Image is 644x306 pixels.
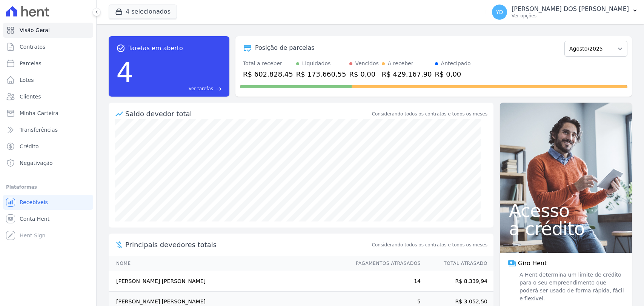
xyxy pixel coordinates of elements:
[382,69,432,79] div: R$ 429.167,90
[20,93,41,100] span: Clientes
[486,2,644,23] button: YD [PERSON_NAME] DOS [PERSON_NAME] Ver opções
[372,241,487,248] span: Considerando todos os contratos e todos os meses
[137,85,222,92] a: Ver tarefas east
[20,76,34,84] span: Lotes
[509,220,623,238] span: a crédito
[116,44,125,53] span: task_alt
[125,109,370,119] div: Saldo devedor total
[109,271,349,292] td: [PERSON_NAME] [PERSON_NAME]
[3,195,93,210] a: Recebíveis
[3,72,93,88] a: Lotes
[388,60,413,68] div: A receber
[125,240,370,250] span: Principais devedores totais
[20,60,41,67] span: Parcelas
[518,271,624,303] span: A Hent determina um limite de crédito para o seu empreendimento que poderá ser usado de forma ráp...
[20,126,58,134] span: Transferências
[3,56,93,71] a: Parcelas
[109,256,349,271] th: Nome
[3,39,93,54] a: Contratos
[3,106,93,121] a: Minha Carteira
[20,43,45,51] span: Contratos
[355,60,379,68] div: Vencidos
[349,271,421,292] td: 14
[20,215,49,223] span: Conta Hent
[512,13,629,19] p: Ver opções
[216,86,222,92] span: east
[20,143,39,150] span: Crédito
[20,198,48,206] span: Recebíveis
[421,271,493,292] td: R$ 8.339,94
[243,60,293,68] div: Total a receber
[3,211,93,226] a: Conta Hent
[296,69,346,79] div: R$ 173.660,55
[349,69,379,79] div: R$ 0,00
[116,53,134,92] div: 4
[3,139,93,154] a: Crédito
[518,259,547,268] span: Giro Hent
[243,69,293,79] div: R$ 602.828,45
[421,256,493,271] th: Total Atrasado
[3,89,93,104] a: Clientes
[372,111,487,117] div: Considerando todos os contratos e todos os meses
[20,26,50,34] span: Visão Geral
[509,201,623,220] span: Acesso
[302,60,331,68] div: Liquidados
[512,5,629,13] p: [PERSON_NAME] DOS [PERSON_NAME]
[20,159,53,167] span: Negativação
[128,44,183,53] span: Tarefas em aberto
[441,60,471,68] div: Antecipado
[255,43,315,52] div: Posição de parcelas
[496,9,503,15] span: YD
[3,122,93,137] a: Transferências
[3,155,93,171] a: Negativação
[3,23,93,38] a: Visão Geral
[349,256,421,271] th: Pagamentos Atrasados
[109,5,177,19] button: 4 selecionados
[189,85,213,92] span: Ver tarefas
[435,69,471,79] div: R$ 0,00
[20,109,58,117] span: Minha Carteira
[6,183,90,192] div: Plataformas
